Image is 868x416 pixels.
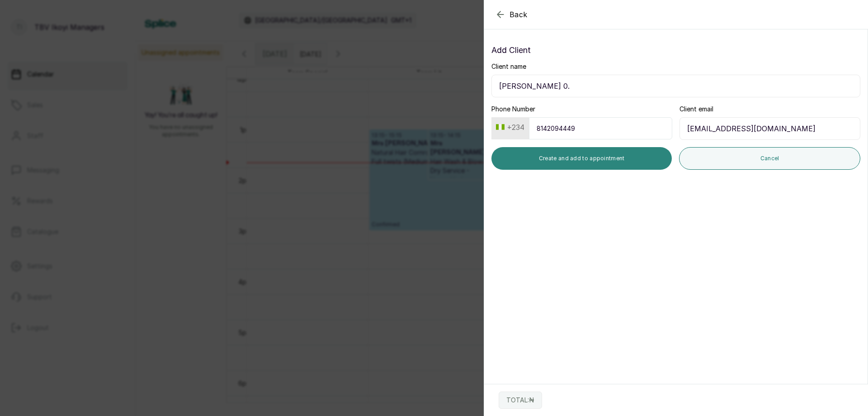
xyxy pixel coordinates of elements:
button: +234 [492,120,528,134]
button: Create and add to appointment [491,147,672,170]
label: Phone Number [491,105,535,114]
input: Enter client name [491,75,860,97]
p: TOTAL: ₦ [506,396,534,405]
button: Cancel [679,147,860,170]
p: Add Client [491,44,860,57]
button: Back [495,9,528,20]
label: Client name [491,62,526,71]
input: email@acme.com [679,117,860,140]
label: Client email [679,105,713,114]
input: 9151930463 [529,117,672,139]
span: Back [509,9,528,20]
